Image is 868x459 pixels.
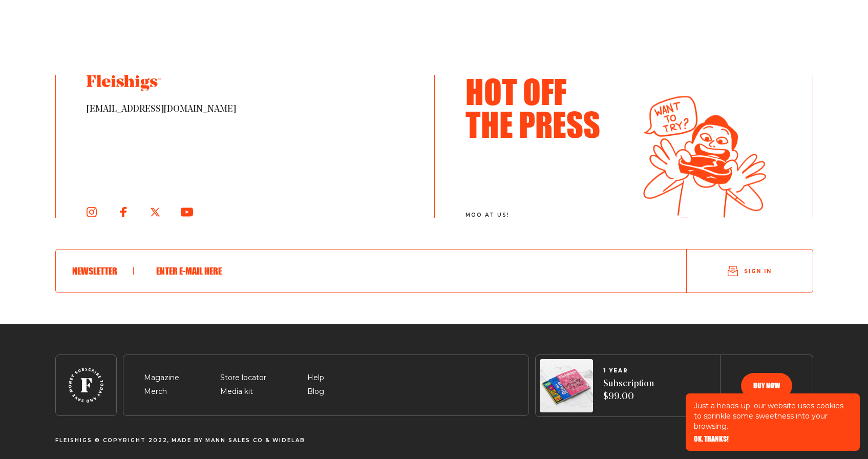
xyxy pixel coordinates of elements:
img: Magazines image [540,359,593,412]
a: Magazine [144,373,179,382]
span: Fleishigs © Copyright 2022 [55,437,167,444]
span: & [265,437,270,444]
button: Buy now [741,373,792,399]
span: Made By [172,437,203,444]
a: Merch [144,387,167,396]
span: Magazine [144,372,179,384]
span: Sign in [744,267,772,275]
span: moo at us! [465,212,620,218]
input: Enter e-mail here [150,258,653,284]
span: Media kit [220,386,253,398]
a: Blog [307,387,324,396]
button: OK, THANKS! [694,435,729,443]
span: Blog [307,386,324,398]
span: [EMAIL_ADDRESS][DOMAIN_NAME] [87,103,404,116]
p: Just a heads-up: our website uses cookies to sprinkle some sweetness into your browsing. [694,401,852,431]
span: Merch [144,386,167,398]
a: Store locator [220,373,266,382]
a: Media kit [220,387,253,396]
span: , [167,437,170,444]
button: Sign in [687,254,813,288]
h3: Hot Off The Press [465,75,614,140]
span: 1 YEAR [603,368,654,374]
a: Help [307,373,324,382]
a: Widelab [272,437,305,444]
span: Store locator [220,372,266,384]
h6: Newsletter [72,265,134,277]
span: Subscription $99.00 [603,378,654,403]
span: Help [307,372,324,384]
span: Buy now [753,382,780,389]
a: Mann Sales CO [205,437,263,444]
